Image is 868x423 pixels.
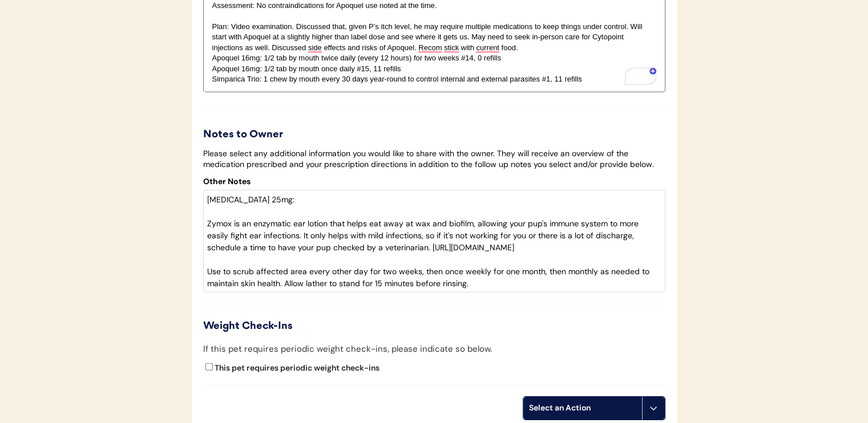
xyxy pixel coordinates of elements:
[529,402,636,414] div: Select an Action
[212,75,582,83] span: Simparica Trio: 1 chew by mouth every 30 days year-round to control internal and external parasit...
[212,22,645,52] span: Plan: Video examination. Discussed that, given P’s itch level, he may require multiple medication...
[212,1,437,10] span: Assessment: No contraindications for Apoquel use noted at the time.
[203,148,665,170] div: Please select any additional information you would like to share with the owner. They will receiv...
[203,127,665,143] div: Notes to Owner
[215,363,380,373] label: This pet requires periodic weight check-ins
[212,64,401,73] span: Apoquel 16mg: 1/2 tab by mouth once daily #15, 11 refills
[212,54,502,62] span: Apoquel 16mg: 1/2 tab by mouth twice daily (every 12 hours) for two weeks #14, 0 refills
[203,176,251,188] div: Other Notes
[203,319,665,334] div: Weight Check-Ins
[203,343,492,356] div: If this pet requires periodic weight check-ins, please indicate so below.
